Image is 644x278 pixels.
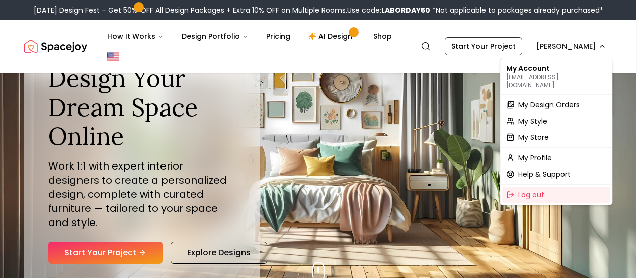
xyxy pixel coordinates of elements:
span: My Design Orders [518,100,580,110]
a: My Style [502,113,610,129]
span: Log out [518,190,544,200]
span: My Profile [518,153,552,163]
p: [EMAIL_ADDRESS][DOMAIN_NAME] [506,73,606,89]
a: My Store [502,129,610,145]
span: My Store [518,132,549,142]
span: Help & Support [518,169,571,179]
span: My Style [518,116,547,126]
a: My Profile [502,150,610,166]
a: Help & Support [502,166,610,182]
div: My Account [502,60,610,92]
div: [PERSON_NAME] [500,58,612,205]
a: My Design Orders [502,97,610,113]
